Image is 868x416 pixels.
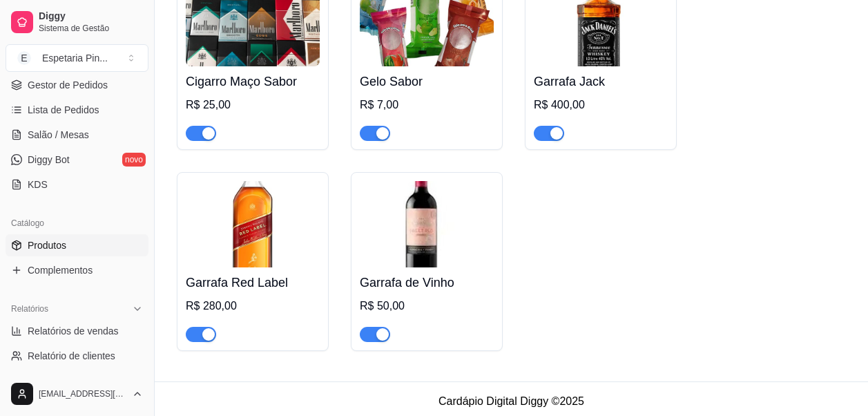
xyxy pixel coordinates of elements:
div: R$ 50,00 [360,298,494,314]
div: R$ 400,00 [534,97,668,113]
a: Salão / Mesas [6,124,148,146]
a: Complementos [6,259,148,281]
a: Lista de Pedidos [6,99,148,121]
a: DiggySistema de Gestão [6,6,148,39]
img: product-image [186,181,320,267]
h4: Garrafa Red Label [186,273,320,292]
div: R$ 7,00 [360,97,494,113]
a: Relatórios de vendas [6,320,148,342]
div: Espetaria Pin ... [42,51,108,65]
span: Diggy Bot [28,153,70,167]
a: Diggy Botnovo [6,149,148,171]
span: Relatório de clientes [28,349,115,363]
div: R$ 25,00 [186,97,320,113]
span: Relatórios [11,303,48,314]
a: Gestor de Pedidos [6,74,148,96]
a: Relatório de clientes [6,345,148,367]
span: Sistema de Gestão [39,23,143,34]
span: Complementos [28,263,93,277]
span: Salão / Mesas [28,128,89,142]
span: E [17,51,31,65]
button: [EMAIL_ADDRESS][DOMAIN_NAME] [6,377,148,410]
a: Relatório de mesas [6,370,148,392]
div: R$ 280,00 [186,298,320,314]
h4: Garrafa de Vinho [360,273,494,292]
span: Produtos [28,238,66,252]
span: Lista de Pedidos [28,103,99,117]
h4: Cigarro Maço Sabor [186,72,320,91]
a: Produtos [6,234,148,256]
a: KDS [6,173,148,196]
span: [EMAIL_ADDRESS][DOMAIN_NAME] [39,388,126,399]
h4: Garrafa Jack [534,72,668,91]
span: Gestor de Pedidos [28,78,108,92]
img: product-image [360,181,494,267]
button: Select a team [6,44,148,72]
div: Catálogo [6,212,148,234]
h4: Gelo Sabor [360,72,494,91]
span: Diggy [39,10,143,23]
span: KDS [28,178,48,191]
span: Relatórios de vendas [28,324,119,338]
